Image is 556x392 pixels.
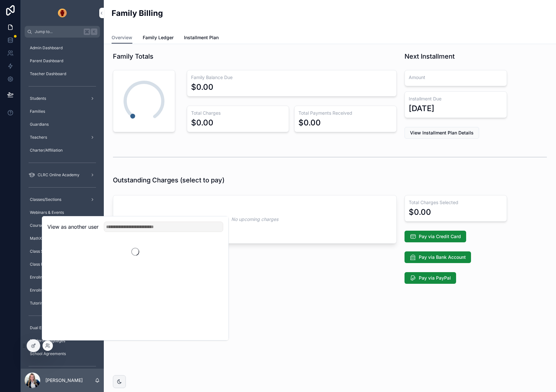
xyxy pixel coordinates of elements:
div: [DATE] [409,103,434,114]
span: MathXL [30,236,44,241]
a: Tutoring [25,297,100,309]
span: Families [30,109,45,114]
a: Family Ledger [143,32,174,45]
h3: Total Charges Selected [409,199,503,206]
h3: Total Payments Received [298,110,393,116]
span: View Installment Plan Details [410,130,474,136]
button: Pay via Bank Account [405,251,471,263]
a: Overview [112,32,132,44]
a: Enrollments [25,271,100,283]
button: Jump to...K [25,26,100,38]
img: App logo [57,8,67,18]
h1: Outstanding Charges (select to pay) [113,176,224,185]
h1: Next Installment [405,52,455,61]
span: Teachers [30,135,47,140]
span: School Agreements [30,351,66,356]
span: CLRC Online Academy [38,172,79,178]
span: Pay via Bank Account [419,254,466,260]
div: $0.00 [298,118,321,128]
a: Class Schedule [25,246,100,257]
span: Courses [30,223,45,228]
span: Classes/Sections [30,197,61,202]
a: CLRC Online Academy [25,169,100,181]
a: MathXL [25,233,100,244]
span: Dual Enrollment Support [30,325,75,330]
span: Overview [112,34,132,41]
a: Installment Plan [184,32,219,45]
button: Pay via Credit Card [405,231,466,242]
span: Class Schedule [30,249,58,254]
button: Pay via PayPal [405,272,456,284]
span: Admin Dashboard [30,45,63,51]
span: Guardians [30,122,49,127]
span: Webinars & Events [30,210,64,215]
h3: Family Balance Due [191,74,393,81]
h1: Family Totals [113,52,153,61]
span: Modern Languages [30,338,65,343]
a: Classes/Sections [25,194,100,205]
h3: Total Charges [191,110,285,116]
a: Enrollment Changes [25,284,100,296]
span: Charter/Affiliation [30,148,63,153]
a: Courses [25,220,100,231]
div: scrollable content [21,38,104,369]
span: Enrollment Changes [30,288,67,293]
span: Enrollments [30,275,52,280]
div: $0.00 [191,118,213,128]
span: Parent Dashboard [30,58,63,63]
div: $0.00 [191,82,213,92]
span: Installment Plan [184,34,219,41]
h3: Amount [409,74,503,81]
h3: Installment Due [409,96,503,102]
span: Class Recordings [30,262,62,267]
a: Webinars & Events [25,207,100,218]
span: Teacher Dashboard [30,71,66,76]
a: Parent Dashboard [25,55,100,67]
button: View Installment Plan Details [405,127,479,139]
span: Family Ledger [143,34,174,41]
span: Pay via Credit Card [419,233,461,240]
a: Modern Languages [25,335,100,347]
a: Admin Dashboard [25,42,100,54]
a: Guardians [25,119,100,130]
span: 0% [122,100,166,102]
a: Families [25,106,100,117]
h2: View as another user [47,223,99,231]
span: Pay via PayPal [419,275,451,281]
p: [PERSON_NAME] [45,377,83,384]
span: Students [30,96,46,101]
a: Class Recordings [25,259,100,270]
h2: Family Billing [112,8,163,18]
div: $0.00 [409,207,431,217]
em: No upcoming charges [231,216,278,223]
a: Students [25,93,100,104]
span: Tutoring [30,301,45,306]
a: Dual Enrollment Support [25,322,100,334]
span: K [91,29,97,34]
span: Jump to... [35,29,81,34]
a: Teachers [25,132,100,143]
a: Teacher Dashboard [25,68,100,80]
a: Charter/Affiliation [25,144,100,156]
a: School Agreements [25,348,100,360]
